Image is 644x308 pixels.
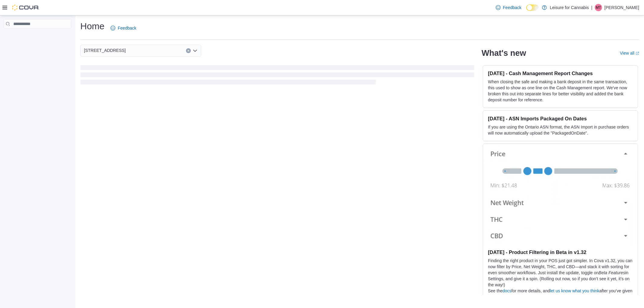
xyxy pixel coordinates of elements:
[482,48,526,58] h2: What's new
[193,48,197,53] button: Open list of options
[493,2,524,14] a: Feedback
[84,47,126,54] span: [STREET_ADDRESS]
[604,4,639,11] p: [PERSON_NAME]
[620,51,639,56] a: View allExternal link
[80,66,474,86] span: Loading
[488,79,633,103] p: When closing the safe and making a bank deposit in the same transaction, this used to show as one...
[596,4,601,11] span: MT
[599,270,625,275] em: Beta Features
[488,258,633,288] p: Finding the right product in your POS just got simpler. In Cova v1.32, you can now filter by Pric...
[186,48,191,53] button: Clear input
[503,5,521,11] span: Feedback
[636,52,639,55] svg: External link
[591,4,592,11] p: |
[488,70,633,76] h3: [DATE] - Cash Management Report Changes
[108,22,139,34] a: Feedback
[550,4,589,11] p: Leisure for Cannabis
[595,4,602,11] div: Marco Tello
[80,20,104,32] h1: Home
[488,288,633,300] p: See the for more details, and after you’ve given it a try.
[488,124,633,136] p: If you are using the Ontario ASN format, the ASN Import in purchase orders will now automatically...
[12,5,39,11] img: Cova
[502,288,511,293] a: docs
[550,288,599,293] a: let us know what you think
[488,116,633,122] h3: [DATE] - ASN Imports Packaged On Dates
[526,5,539,11] input: Dark Mode
[4,30,71,44] nav: Complex example
[118,25,136,31] span: Feedback
[488,249,633,255] h3: [DATE] - Product Filtering in Beta in v1.32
